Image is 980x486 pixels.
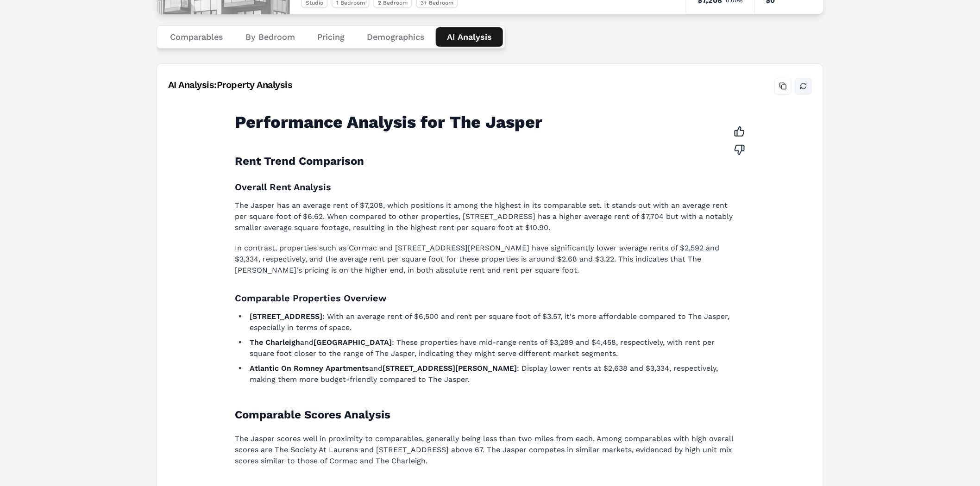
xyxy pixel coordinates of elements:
p: The Jasper has an average rent of $7,208, which positions it among the highest in its comparable ... [235,200,734,233]
button: Pricing [306,27,356,47]
p: The Jasper scores well in proximity to comparables, generally being less than two miles from each... [235,433,734,467]
h3: Comparable Properties Overview [235,291,734,305]
strong: Atlantic On Romney Apartments [250,364,369,373]
strong: [STREET_ADDRESS][PERSON_NAME] [383,364,517,373]
li: and : These properties have mid-range rents of $3,289 and $4,458, respectively, with rent per squ... [247,337,734,359]
button: AI Analysis [436,27,503,47]
li: and : Display lower rents at $2,638 and $3,334, respectively, making them more budget-friendly co... [247,363,734,385]
button: Demographics [356,27,436,47]
li: : With an average rent of $6,500 and rent per square foot of $3.57, it's more affordable compared... [247,311,734,333]
strong: [GEOGRAPHIC_DATA] [314,338,392,347]
button: By Bedroom [234,27,306,47]
button: Refresh analysis [795,78,812,94]
button: Copy analysis [775,78,792,94]
h3: Overall Rent Analysis [235,180,734,194]
h2: Comparable Scores Analysis [235,407,734,422]
h1: Performance Analysis for The Jasper [235,113,734,131]
strong: [STREET_ADDRESS] [250,312,322,321]
button: Comparables [159,27,234,47]
p: In contrast, properties such as Cormac and [STREET_ADDRESS][PERSON_NAME] have significantly lower... [235,243,734,276]
div: AI Analysis: Property Analysis [168,78,293,91]
h2: Rent Trend Comparison [235,154,734,168]
strong: The Charleigh [250,338,300,347]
